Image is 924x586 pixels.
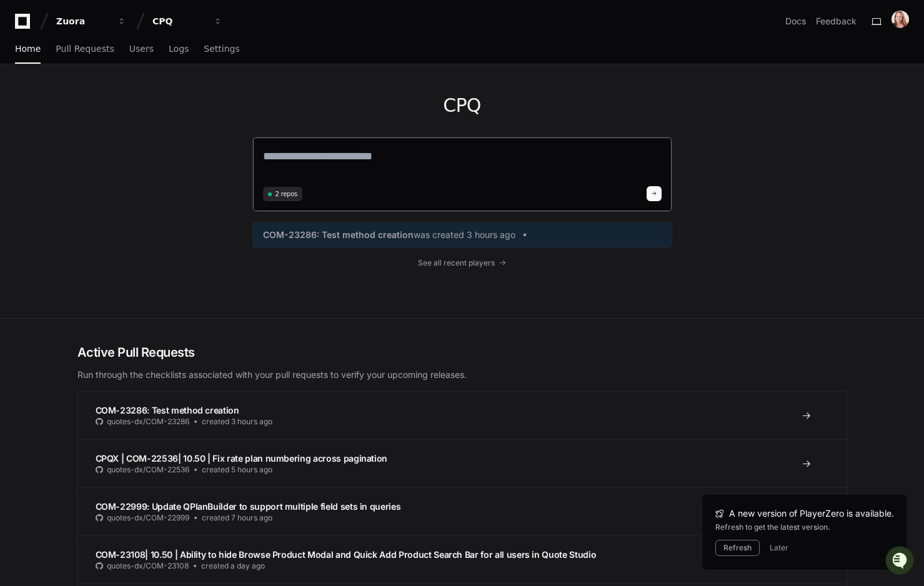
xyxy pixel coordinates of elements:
span: 2 repos [276,189,298,199]
iframe: Open customer support [884,545,918,579]
span: quotes-dx/COM-22999 [107,513,189,523]
img: 1756235613930-3d25f9e4-fa56-45dd-b3ad-e072dfbd1548 [12,93,35,116]
a: See all recent players [252,258,672,268]
span: quotes-dx/COM-23108 [107,561,189,571]
span: Logs [169,45,189,52]
span: Users [129,45,154,52]
img: PlayerZero [12,12,37,37]
span: was created 3 hours ago [414,229,515,241]
a: CPQX | COM-22536| 10.50 | Fix rate plan numbering across paginationquotes-dx/COM-22536created 5 h... [78,439,847,487]
div: Start new chat [42,93,205,106]
button: Refresh [715,540,760,556]
a: Powered byPylon [88,131,151,141]
div: Refresh to get the latest version. [715,522,894,532]
div: Zuora [56,15,110,27]
a: Settings [204,35,239,64]
button: Later [770,543,788,553]
a: Docs [785,15,806,27]
span: quotes-dx/COM-23286 [107,417,189,427]
span: COM-23286: Test method creation [96,405,239,415]
a: Users [129,35,154,64]
span: created a day ago [201,561,265,571]
span: Settings [204,45,239,52]
a: COM-23108| 10.50 | Ability to hide Browse Product Modal and Quick Add Product Search Bar for all ... [78,535,847,584]
div: CPQ [152,15,206,27]
span: See all recent players [418,258,495,268]
h2: Active Pull Requests [77,344,847,361]
span: Pull Requests [56,45,114,52]
h1: CPQ [252,94,672,117]
span: A new version of PlayerZero is available. [729,507,894,520]
span: quotes-dx/COM-22536 [107,465,189,475]
div: We're available if you need us! [42,106,158,116]
span: Pylon [124,131,151,141]
p: Run through the checklists associated with your pull requests to verify your upcoming releases. [77,369,847,381]
a: Home [15,35,41,64]
button: CPQ [147,10,227,32]
span: created 7 hours ago [202,513,272,523]
span: created 3 hours ago [202,417,272,427]
a: Logs [169,35,189,64]
button: Zuora [51,10,131,32]
span: Home [15,45,41,52]
button: Feedback [816,15,857,27]
span: COM-23286: Test method creation [263,229,414,241]
a: COM-23286: Test method creationwas created 3 hours ago [263,229,662,241]
img: ACg8ocIU-Sb2BxnMcntMXmziFCr-7X-gNNbgA1qH7xs1u4x9U1zCTVyX=s96-c [892,11,909,28]
span: CPQX | COM-22536| 10.50 | Fix rate plan numbering across pagination [96,453,388,464]
span: COM-23108| 10.50 | Ability to hide Browse Product Modal and Quick Add Product Search Bar for all ... [96,549,597,560]
a: COM-23286: Test method creationquotes-dx/COM-23286created 3 hours ago [78,392,847,439]
div: Welcome [12,50,227,70]
a: COM-22999: Update QPlanBuilder to support multiple field sets in queriesquotes-dx/COM-22999create... [78,487,847,535]
span: COM-22999: Update QPlanBuilder to support multiple field sets in queries [96,501,401,512]
button: Start new chat [212,97,227,112]
span: created 5 hours ago [202,465,272,475]
a: Pull Requests [56,35,114,64]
